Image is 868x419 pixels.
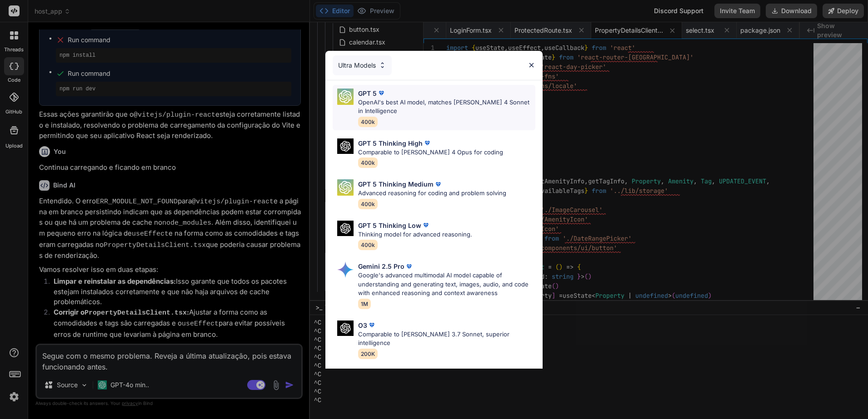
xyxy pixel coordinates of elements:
[358,349,378,359] span: 200K
[358,148,503,157] p: Comparable to [PERSON_NAME] 4 Opus for coding
[358,221,421,230] p: GPT 5 Thinking Low
[404,262,414,271] img: premium
[367,320,376,330] img: premium
[358,89,377,98] p: GPT 5
[379,61,386,69] img: Pick Models
[528,61,535,69] img: close
[337,261,354,278] img: Pick Models
[358,138,423,148] p: GPT 5 Thinking High
[421,221,430,230] img: premium
[358,117,378,127] span: 400k
[358,98,535,116] p: OpenAI's best AI model, matches [PERSON_NAME] 4 Sonnet in Intelligence
[337,89,354,105] img: Pick Models
[377,89,386,98] img: premium
[358,230,472,239] p: Thinking model for advanced reasoning.
[333,55,392,75] div: Ultra Models
[337,179,354,196] img: Pick Models
[358,261,404,271] p: Gemini 2.5 Pro
[358,240,378,250] span: 400k
[358,320,367,330] p: O3
[337,138,354,154] img: Pick Models
[337,221,354,237] img: Pick Models
[358,271,535,298] p: Google's advanced multimodal AI model capable of understanding and generating text, images, audio...
[358,199,378,209] span: 400k
[423,138,432,148] img: premium
[434,180,443,189] img: premium
[358,330,535,348] p: Comparable to [PERSON_NAME] 3.7 Sonnet, superior intelligence
[358,179,434,189] p: GPT 5 Thinking Medium
[358,299,371,309] span: 1M
[337,320,354,336] img: Pick Models
[358,189,506,198] p: Advanced reasoning for coding and problem solving
[358,158,378,168] span: 400k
